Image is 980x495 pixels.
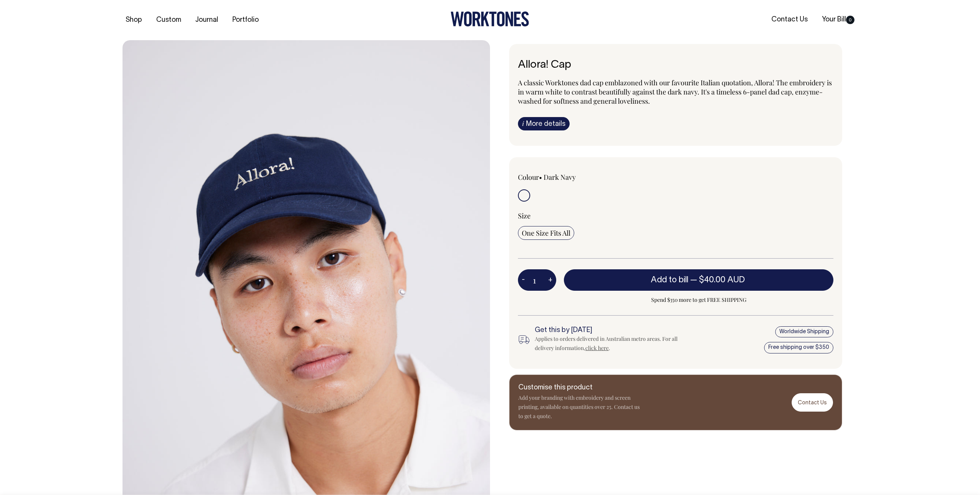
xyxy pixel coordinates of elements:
div: Applies to orders delivered in Australian metro areas. For all delivery information, . [535,334,690,353]
span: Spend $350 more to get FREE SHIPPING [564,295,833,304]
a: Shop [122,14,145,26]
a: Portfolio [229,14,262,26]
span: One Size Fits All [522,228,570,238]
a: Custom [153,14,184,26]
a: Contact Us [792,393,833,411]
a: iMore details [518,117,570,130]
a: Contact Us [768,13,811,26]
span: — [690,276,747,284]
button: - [518,272,529,288]
button: Add to bill —$40.00 AUD [564,269,833,291]
h6: Customise this product [518,384,641,392]
span: $40.00 AUD [699,276,745,284]
input: One Size Fits All [518,226,574,240]
button: + [544,272,556,288]
span: 0 [846,16,854,24]
p: A classic Worktones dad cap emblazoned with our favourite Italian quotation, Allora! The embroide... [518,78,833,106]
a: Your Bill0 [819,13,857,26]
div: Size [518,211,833,220]
h6: Get this by [DATE] [535,327,690,334]
a: Journal [192,14,221,26]
span: i [522,119,524,127]
span: Add to bill [651,276,688,284]
div: Colour [518,173,644,182]
h6: Allora! Cap [518,59,833,71]
a: click here [585,344,609,352]
span: • [539,173,542,182]
p: Add your branding with embroidery and screen printing, available on quantities over 25. Contact u... [518,393,641,421]
label: Dark Navy [544,173,576,182]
